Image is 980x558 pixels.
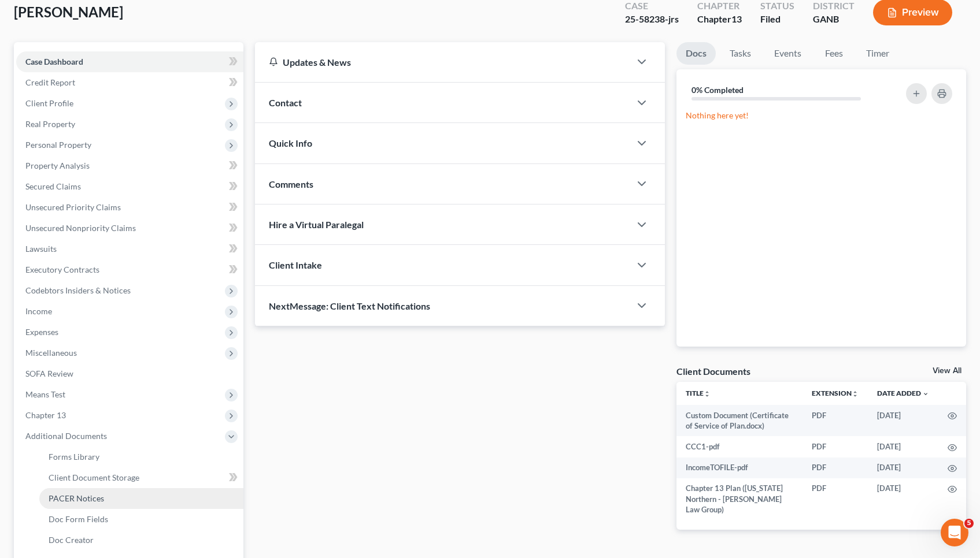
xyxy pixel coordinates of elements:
span: Property Analysis [25,161,90,170]
a: Events [765,42,811,65]
i: unfold_more [704,390,711,397]
a: Forms Library [39,447,243,467]
td: PDF [803,478,868,520]
a: Unsecured Priority Claims [16,197,243,218]
i: unfold_more [852,390,859,397]
span: 5 [964,519,974,528]
strong: 0% Completed [691,85,744,95]
td: PDF [803,436,868,457]
a: Case Dashboard [16,51,243,72]
div: Updates & News [269,56,616,68]
span: Additional Documents [25,431,107,441]
span: Credit Report [25,77,75,87]
a: Doc Form Fields [39,509,243,530]
a: Date Added expand_more [877,389,929,397]
span: Personal Property [25,140,91,150]
a: SOFA Review [16,363,243,384]
div: Filed [760,13,794,26]
span: Client Document Storage [49,473,139,482]
a: Fees [815,42,852,65]
span: Income [25,306,52,316]
span: SOFA Review [25,369,73,378]
a: View All [933,367,961,375]
span: [PERSON_NAME] [14,3,123,20]
i: expand_more [922,390,929,397]
span: PACER Notices [49,493,104,503]
span: Expenses [25,327,58,337]
span: Client Profile [25,98,73,108]
a: Unsecured Nonpriority Claims [16,218,243,239]
span: Case Dashboard [25,57,83,66]
td: [DATE] [868,457,938,478]
a: Titleunfold_more [686,389,711,397]
span: Quick Info [269,137,312,148]
span: Doc Form Fields [49,514,108,524]
span: Secured Claims [25,181,81,191]
td: [DATE] [868,436,938,457]
td: [DATE] [868,405,938,437]
div: 25-58238-jrs [625,13,679,26]
span: NextMessage: Client Text Notifications [269,300,430,311]
a: Lawsuits [16,239,243,259]
span: Unsecured Nonpriority Claims [25,223,136,233]
span: Real Property [25,119,75,129]
span: Chapter 13 [25,410,66,420]
td: [DATE] [868,478,938,520]
a: Secured Claims [16,176,243,197]
a: PACER Notices [39,488,243,509]
div: Chapter [697,13,742,26]
a: Property Analysis [16,155,243,176]
a: Executory Contracts [16,259,243,280]
td: Chapter 13 Plan ([US_STATE] Northern - [PERSON_NAME] Law Group) [676,478,803,520]
td: Custom Document (Certificate of Service of Plan.docx) [676,405,803,437]
a: Client Document Storage [39,467,243,488]
span: Executory Contracts [25,265,99,274]
iframe: Intercom live chat [941,519,968,546]
td: IncomeTOFILE-pdf [676,457,803,478]
span: Doc Creator [49,535,94,545]
td: CCC1-pdf [676,436,803,457]
td: PDF [803,457,868,478]
span: Lawsuits [25,244,57,254]
span: Hire a Virtual Paralegal [269,219,364,230]
span: Client Intake [269,259,322,270]
span: Forms Library [49,452,99,462]
a: Tasks [720,42,760,65]
div: Client Documents [676,365,750,377]
span: Means Test [25,389,65,399]
a: Docs [676,42,716,65]
td: PDF [803,405,868,437]
a: Timer [857,42,898,65]
span: Contact [269,97,302,108]
div: GANB [813,13,855,26]
span: Unsecured Priority Claims [25,202,121,212]
a: Credit Report [16,72,243,93]
span: Comments [269,178,313,189]
p: Nothing here yet! [686,110,957,121]
a: Doc Creator [39,530,243,550]
span: Codebtors Insiders & Notices [25,285,131,295]
a: Extensionunfold_more [812,389,859,397]
span: 13 [731,13,742,24]
span: Miscellaneous [25,348,77,358]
